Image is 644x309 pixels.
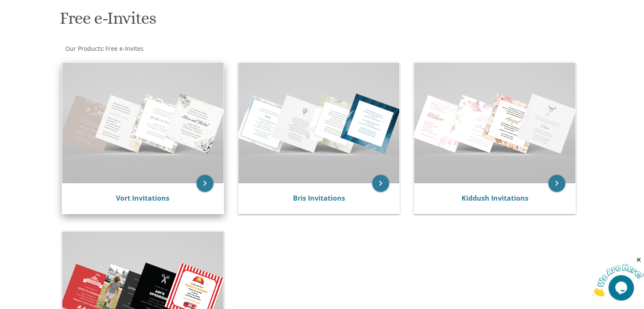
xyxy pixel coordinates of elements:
[293,193,345,203] a: Bris Invitations
[196,175,213,192] a: keyboard_arrow_right
[591,256,644,296] iframe: chat widget
[372,175,389,192] a: keyboard_arrow_right
[105,44,144,52] a: Free e-Invites
[58,44,322,53] div: :
[462,193,528,203] a: Kiddush Invitations
[64,44,103,52] a: Our Products
[60,9,405,34] h1: Free e-Invites
[116,193,169,203] a: Vort Invitations
[62,63,224,183] img: Vort Invitations
[414,63,575,183] img: Kiddush Invitations
[238,63,400,183] img: Bris Invitations
[105,44,144,52] span: Free e-Invites
[548,175,565,192] a: keyboard_arrow_right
